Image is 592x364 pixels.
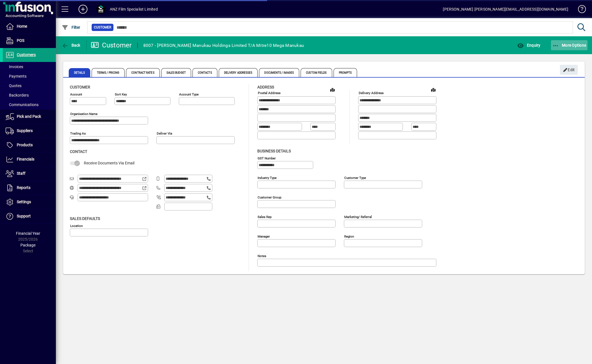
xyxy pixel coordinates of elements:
a: Communications [3,100,56,109]
app-page-header-button: Back [56,40,87,50]
a: Support [3,209,56,223]
a: Products [3,138,56,152]
mat-label: Sort key [115,92,127,96]
div: Customer [91,41,132,50]
mat-label: Marketing/ Referral [344,215,372,219]
span: Financials [17,157,34,161]
span: Receive Documents Via Email [84,161,134,165]
span: Sales defaults [70,216,100,221]
span: Settings [17,200,31,204]
span: Communications [6,102,39,107]
mat-label: Industry type [258,176,277,179]
mat-label: Sales rep [258,215,272,219]
span: Reports [17,185,30,190]
button: Filter [60,22,82,32]
button: More Options [551,40,588,50]
a: POS [3,34,56,48]
span: More Options [552,43,586,47]
span: Invoices [6,64,23,69]
span: Package [20,243,35,247]
span: Edit [563,65,575,75]
span: Financial Year [16,231,40,236]
span: Contract Rates [126,68,160,77]
a: Reports [3,181,56,195]
div: [PERSON_NAME] [PERSON_NAME][EMAIL_ADDRESS][DOMAIN_NAME] [443,5,568,14]
mat-label: Location [70,224,83,227]
span: Sales Budget [161,68,191,77]
div: ANZ Film Specialist Limited [110,5,158,14]
span: Filter [62,25,80,30]
span: POS [17,38,24,43]
mat-label: Deliver via [157,131,172,135]
mat-label: Trading as [70,131,86,135]
span: Delivery Addresses [219,68,258,77]
a: Pick and Pack [3,110,56,124]
mat-label: Customer type [344,176,366,179]
span: Back [62,43,80,47]
span: Quotes [6,83,22,88]
a: Staff [3,167,56,181]
span: Home [17,24,27,28]
span: Enquiry [517,43,540,47]
span: Documents / Images [259,68,299,77]
mat-label: Account [70,92,82,96]
button: Back [60,40,82,50]
mat-label: Notes [258,254,266,258]
a: View on map [328,85,337,94]
span: Pick and Pack [17,114,41,119]
a: Knowledge Base [574,1,585,19]
button: Edit [560,65,578,75]
mat-label: GST Number [258,156,276,160]
span: Customers [17,52,36,57]
mat-label: Manager [258,234,270,238]
div: 8007 - [PERSON_NAME] Manukau Holdings Limited T/A Mitre10 Mega Manukau [143,41,304,50]
button: Profile [92,4,110,14]
span: Support [17,214,31,218]
a: Financials [3,152,56,166]
a: Payments [3,71,56,81]
span: Terms / Pricing [92,68,125,77]
span: Custom Fields [301,68,332,77]
span: Address [257,85,274,89]
span: Prompts [334,68,357,77]
a: Settings [3,195,56,209]
span: Business details [257,149,291,153]
span: Customer [94,25,111,30]
span: Products [17,143,33,147]
a: View on map [429,85,438,94]
span: Details [69,68,90,77]
span: Contact [70,149,87,154]
mat-label: Organisation name [70,112,98,116]
a: Backorders [3,90,56,100]
button: Add [74,4,92,14]
span: Backorders [6,93,29,97]
span: Suppliers [17,128,33,133]
button: Enquiry [516,40,542,50]
span: Staff [17,171,25,176]
a: Suppliers [3,124,56,138]
mat-label: Customer group [258,195,281,199]
a: Quotes [3,81,56,90]
span: Customer [70,85,90,89]
mat-label: Region [344,234,354,238]
span: Payments [6,74,27,78]
span: Contacts [192,68,217,77]
a: Invoices [3,62,56,71]
mat-label: Account Type [179,92,199,96]
a: Home [3,20,56,33]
